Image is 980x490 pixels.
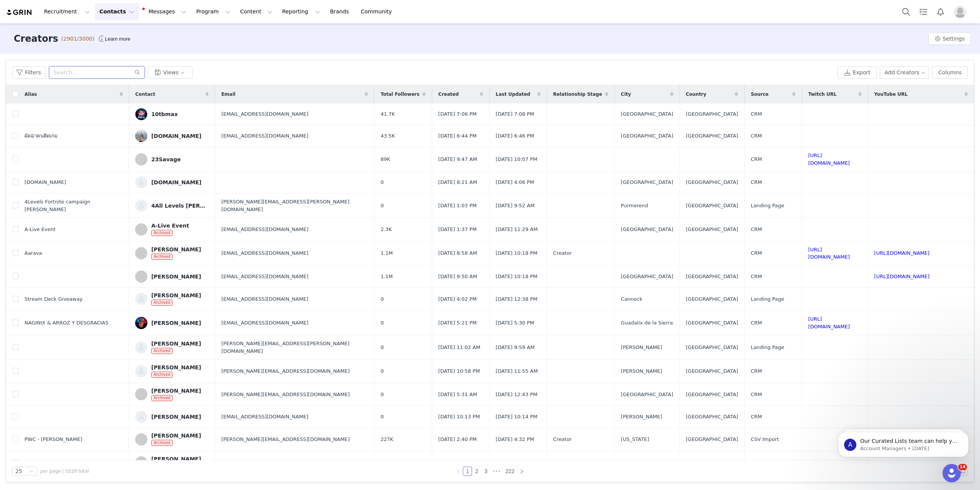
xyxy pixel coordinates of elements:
[438,202,477,210] span: [DATE] 1:03 PM
[438,391,477,398] span: [DATE] 5:31 AM
[135,270,209,283] a: [PERSON_NAME]
[221,340,368,355] span: [PERSON_NAME][EMAIL_ADDRESS][PERSON_NAME][DOMAIN_NAME]
[95,3,139,20] button: Contacts
[191,3,235,20] button: Program
[24,198,123,213] span: 4Levels Fortnite campaign [PERSON_NAME]
[135,70,140,75] i: icon: search
[463,467,472,475] a: 1
[135,108,147,120] img: 05a0d7dd-5012-4e78-8c4f-689f340c9ba4.jpg
[496,295,537,303] span: [DATE] 12:38 PM
[496,273,537,280] span: [DATE] 10:18 PM
[235,3,277,20] button: Content
[221,249,308,257] span: [EMAIL_ADDRESS][DOMAIN_NAME]
[481,467,490,476] li: 3
[496,436,534,443] span: [DATE] 4:32 PM
[751,132,762,140] span: CRM
[621,413,662,421] span: [PERSON_NAME]
[496,391,537,398] span: [DATE] 12:43 PM
[381,110,395,118] span: 41.7K
[686,459,738,467] span: [GEOGRAPHIC_DATA]
[151,388,201,394] div: [PERSON_NAME]
[135,153,209,166] a: 23Savage
[621,179,673,186] span: [GEOGRAPHIC_DATA]
[621,459,638,467] span: Revere
[151,456,201,462] div: [PERSON_NAME]
[496,226,538,233] span: [DATE] 11:29 AM
[29,469,34,474] i: icon: down
[954,6,966,18] img: placeholder-profile.jpg
[381,249,393,257] span: 1.1M
[135,246,209,260] a: [PERSON_NAME]Archived
[381,91,420,98] span: Total Followers
[221,413,308,421] span: [EMAIL_ADDRESS][DOMAIN_NAME]
[751,202,784,210] span: Landing Page
[496,319,534,327] span: [DATE] 5:30 PM
[898,3,915,20] button: Search
[621,202,648,210] span: Purmerend
[381,132,395,140] span: 43.5K
[553,436,572,443] span: Creator
[381,367,384,375] span: 0
[932,3,949,20] button: Notifications
[381,202,384,210] span: 0
[135,176,209,188] a: [DOMAIN_NAME]
[24,91,37,98] span: Alias
[621,91,631,98] span: City
[221,132,308,140] span: [EMAIL_ADDRESS][DOMAIN_NAME]
[496,179,534,186] span: [DATE] 4:06 PM
[751,391,762,398] span: CRM
[553,249,572,257] span: Creator
[151,179,201,185] div: [DOMAIN_NAME]
[496,413,537,421] span: [DATE] 10:14 PM
[151,133,201,139] div: [DOMAIN_NAME]
[958,464,967,470] span: 14
[438,413,480,421] span: [DATE] 10:13 PM
[221,436,350,443] span: [PERSON_NAME][EMAIL_ADDRESS][DOMAIN_NAME]
[438,156,477,163] span: [DATE] 9:47 AM
[381,273,393,280] span: 1.1M
[751,273,762,280] span: CRM
[438,91,459,98] span: Created
[686,110,738,118] span: [GEOGRAPHIC_DATA]
[932,66,968,79] button: Columns
[381,295,384,303] span: 0
[381,226,392,233] span: 2.3K
[751,91,769,98] span: Source
[496,132,534,140] span: [DATE] 6:46 PM
[751,179,762,186] span: CRM
[135,292,209,306] a: [PERSON_NAME]Archived
[6,9,33,16] a: grin logo
[686,202,738,210] span: [GEOGRAPHIC_DATA]
[221,295,308,303] span: [EMAIL_ADDRESS][DOMAIN_NAME]
[151,292,201,298] div: [PERSON_NAME]
[438,249,477,257] span: [DATE] 8:58 AM
[496,91,530,98] span: Last Updated
[135,411,209,423] a: [PERSON_NAME]
[454,467,463,476] li: Previous Page
[151,395,173,401] span: Archived
[151,230,173,236] span: Archived
[519,469,524,474] i: icon: right
[135,130,147,142] img: f8fb7a3c-96bb-4702-88d6-b6b2c5ca7d47.jpg
[827,416,980,469] iframe: Intercom notifications message
[808,91,836,98] span: Twitch URL
[942,464,961,482] iframe: Intercom live chat
[61,35,95,43] span: (2901/3000)
[438,132,477,140] span: [DATE] 6:44 PM
[496,156,537,163] span: [DATE] 10:07 PM
[24,249,42,257] span: Aarava
[381,391,384,398] span: 0
[503,467,517,476] li: 222
[40,468,89,475] span: per page | 5529 total
[438,344,480,351] span: [DATE] 11:02 AM
[496,249,537,257] span: [DATE] 10:18 PM
[621,295,642,303] span: Cannock
[503,467,516,475] a: 222
[621,367,662,375] span: [PERSON_NAME]
[838,66,877,79] button: Export
[438,319,477,327] span: [DATE] 5:21 PM
[553,91,602,98] span: Relationship Stage
[221,198,368,213] span: [PERSON_NAME][EMAIL_ADDRESS][PERSON_NAME][DOMAIN_NAME]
